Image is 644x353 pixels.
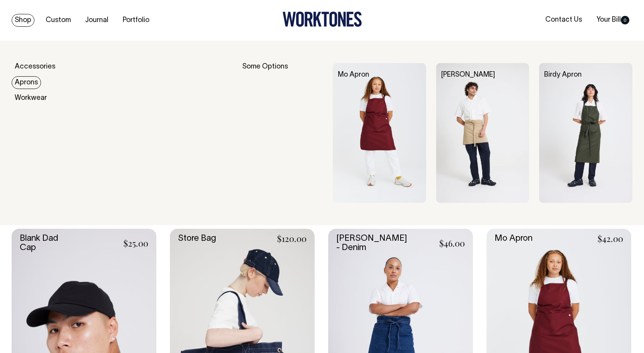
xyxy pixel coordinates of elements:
a: Birdy Apron [544,72,582,78]
a: Portfolio [120,14,152,27]
img: Bobby Apron [436,63,529,203]
a: Custom [43,14,74,27]
a: Mo Apron [338,72,369,78]
a: Aprons [12,76,41,89]
img: Mo Apron [333,63,426,203]
a: Shop [12,14,34,27]
span: 0 [621,16,629,24]
a: Accessories [12,60,58,73]
a: [PERSON_NAME] [441,72,495,78]
a: Your Bill0 [593,14,632,26]
a: Contact Us [542,14,585,26]
img: Birdy Apron [539,63,632,203]
div: Some Options [242,63,323,203]
a: Workwear [12,92,50,105]
a: Journal [82,14,111,27]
